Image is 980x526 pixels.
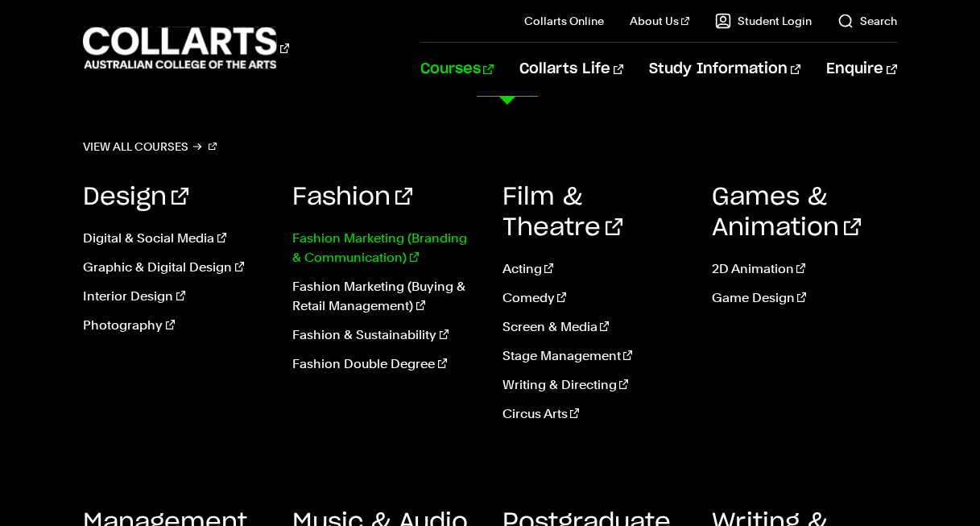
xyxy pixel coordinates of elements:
a: Comedy [502,288,688,308]
a: Graphic & Digital Design [83,258,268,277]
a: Enquire [826,43,896,96]
a: Collarts Life [519,43,623,96]
a: View all courses [83,135,217,158]
a: Courses [420,43,494,96]
a: Digital & Social Media [83,229,268,248]
a: About Us [630,13,689,29]
a: Fashion Marketing (Buying & Retail Management) [292,277,478,316]
a: Search [837,13,897,29]
a: Fashion [292,185,412,209]
a: Fashion & Sustainability [292,325,478,345]
a: Student Login [715,13,812,29]
a: Study Information [649,43,800,96]
a: Stage Management [502,346,688,366]
a: 2D Animation [712,259,897,279]
a: Writing & Directing [502,375,688,395]
a: Acting [502,259,688,279]
a: Game Design [712,288,897,308]
a: Interior Design [83,287,268,306]
a: Film & Theatre [502,185,622,240]
a: Games & Animation [712,185,861,240]
a: Collarts Online [524,13,604,29]
a: Photography [83,316,268,335]
a: Circus Arts [502,404,688,424]
a: Fashion Marketing (Branding & Communication) [292,229,478,267]
a: Screen & Media [502,317,688,337]
div: Go to homepage [83,25,289,71]
a: Fashion Double Degree [292,354,478,374]
a: Design [83,185,188,209]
